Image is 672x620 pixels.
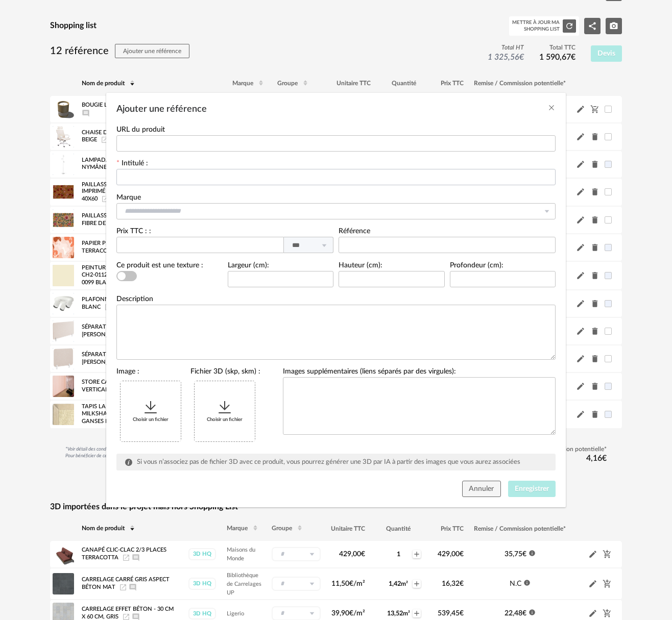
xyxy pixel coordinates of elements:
[547,103,556,114] button: Close
[116,126,165,135] label: URL du produit
[121,381,181,441] div: Choisir un fichier
[283,368,456,377] label: Images supplémentaires (liens séparés par des virgules):
[515,485,549,492] span: Enregistrer
[137,459,520,465] span: Si vous n’associez pas de fichier 3D avec ce produit, vous pourrez générer une 3D par IA à partir...
[190,368,260,377] label: Fichier 3D (skp, skm) :
[339,228,370,237] label: Référence
[508,481,556,497] button: Enregistrer
[228,262,269,271] label: Largeur (cm):
[339,262,382,271] label: Hauteur (cm):
[116,262,203,271] label: Ce produit est une texture :
[116,228,151,235] label: Prix TTC : :
[106,93,566,507] div: Ajouter une référence
[116,105,207,114] span: Ajouter une référence
[450,262,503,271] label: Profondeur (cm):
[116,295,153,305] label: Description
[116,194,141,203] label: Marque
[462,481,501,497] button: Annuler
[116,160,148,169] label: Intitulé :
[469,485,494,492] span: Annuler
[116,368,139,377] label: Image :
[195,381,255,441] div: Choisir un fichier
